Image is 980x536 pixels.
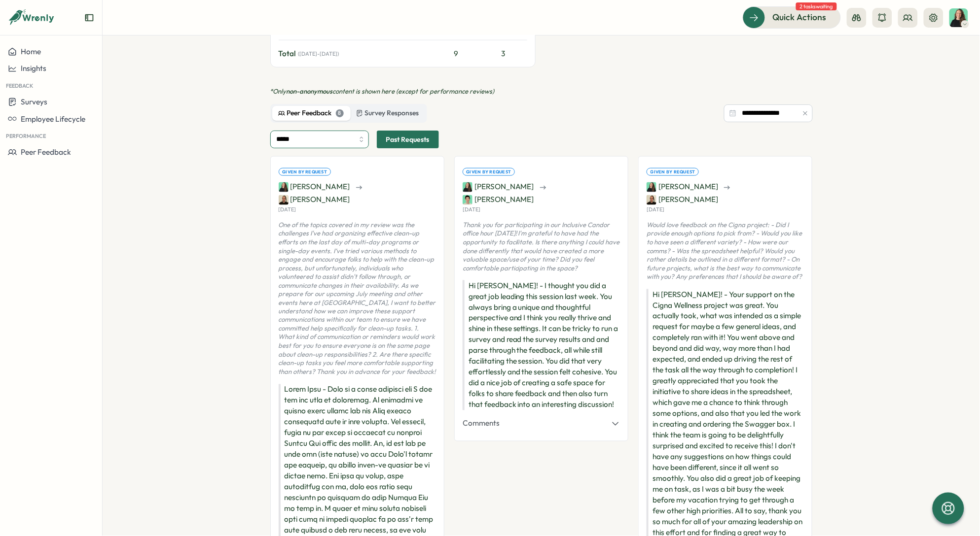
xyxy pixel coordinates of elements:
img: Joya Yruel [279,195,289,205]
p: One of the topics covered in my review was the challenges I've had organizing effective clean-up ... [279,221,436,377]
span: [PERSON_NAME] [279,194,350,205]
span: [PERSON_NAME] [463,181,534,192]
p: Thank you for participating in our Inclusive Candor office hour [DATE]! I'm grateful to have had ... [463,221,620,273]
span: Quick Actions [773,11,827,24]
p: [DATE] [647,206,664,213]
div: 9 [436,48,476,59]
img: Jennifer Bisser [279,182,289,192]
button: Quick Actions [743,6,841,28]
img: Jennifer Bisser [949,8,968,27]
span: Given by request [466,168,511,175]
span: [PERSON_NAME] [647,194,718,205]
div: 3 [480,48,527,59]
p: Would love feedback on the Cigna project: - Did I provide enough options to pick from? - Would yo... [647,221,804,281]
img: Jennifer Bisser [647,182,656,192]
span: non-anonymous [287,87,333,95]
button: Comments [463,418,620,429]
span: 2 tasks waiting [796,2,837,10]
span: Given by request [651,168,695,175]
p: [DATE] [463,206,480,213]
span: Surveys [21,97,47,106]
img: Joya Yruel [647,195,656,205]
p: [DATE] [279,206,296,213]
button: Past Requests [377,131,439,148]
img: Matthew Faden [463,195,472,205]
span: Home [21,47,41,56]
span: Insights [21,64,46,73]
span: Total [279,48,296,59]
p: *Only content is shown here (except for performance reviews) [270,87,813,96]
span: Past Requests [386,131,430,148]
p: Hi [PERSON_NAME]! - I thought you did a great job leading this session last week. You always brin... [463,280,620,410]
span: Comments [463,418,500,429]
span: [PERSON_NAME] [279,181,350,192]
span: Given by request [282,168,327,175]
span: Employee Lifecycle [21,114,85,124]
span: Peer Feedback [21,147,71,157]
img: Jennifer Bisser [463,182,472,192]
div: 8 [336,109,344,117]
span: ( [DATE] - [DATE] ) [298,51,339,57]
button: Expand sidebar [84,13,94,23]
span: [PERSON_NAME] [463,194,534,205]
div: Peer Feedback [278,108,344,119]
span: [PERSON_NAME] [647,181,718,192]
div: Survey Responses [356,108,419,119]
